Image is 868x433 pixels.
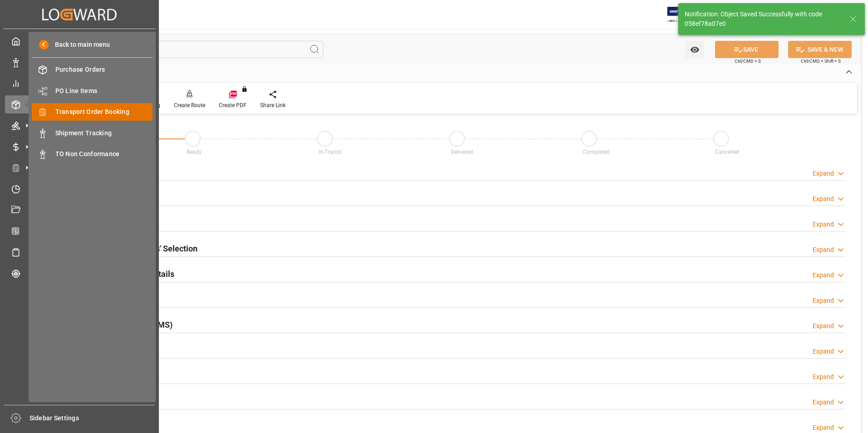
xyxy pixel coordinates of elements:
span: Delivered [451,149,473,155]
span: Transport Order Booking [55,107,153,117]
div: Expand [813,347,834,356]
a: My Cockpit [5,32,154,50]
a: Document Management [5,201,154,219]
span: Completed [583,149,610,155]
div: Expand [813,245,834,255]
span: Purchase Orders [55,65,153,74]
div: Share Link [260,101,286,109]
a: Timeslot Management V2 [5,180,154,197]
button: open menu [686,41,704,58]
a: PO Line Items [32,82,153,99]
div: Expand [813,321,834,331]
span: Ready [187,149,202,155]
a: Purchase Orders [32,61,153,79]
a: TO Non Conformance [32,145,153,163]
a: My Reports [5,74,154,92]
div: Expand [813,423,834,433]
div: Notification: Object Saved Successfully with code 058ef78a07e0 [685,10,841,29]
button: SAVE [715,41,779,58]
div: Expand [813,194,834,204]
div: Create Route [174,101,205,109]
div: Expand [813,169,834,178]
span: In-Transit [319,149,342,155]
a: Shipment Tracking [32,124,153,142]
input: Search Fields [42,41,323,58]
span: Ctrl/CMD + S [735,58,761,64]
a: Transport Order Booking [32,103,153,121]
div: Expand [813,220,834,229]
img: Exertis%20JAM%20-%20Email%20Logo.jpg_1722504956.jpg [667,7,699,23]
span: TO Non Conformance [55,149,153,159]
div: Expand [813,372,834,382]
a: Sailing Schedules [5,243,154,261]
span: Sidebar Settings [30,413,155,423]
span: Shipment Tracking [55,128,153,138]
a: CO2 Calculator [5,222,154,240]
div: Expand [813,398,834,407]
span: Cancelled [715,149,739,155]
span: PO Line Items [55,86,153,96]
button: SAVE & NEW [788,41,852,58]
div: Expand [813,271,834,280]
span: Back to main menu [49,40,110,49]
a: Tracking Shipment [5,264,154,282]
span: Ctrl/CMD + Shift + S [801,58,841,64]
a: Data Management [5,53,154,71]
div: Expand [813,296,834,305]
